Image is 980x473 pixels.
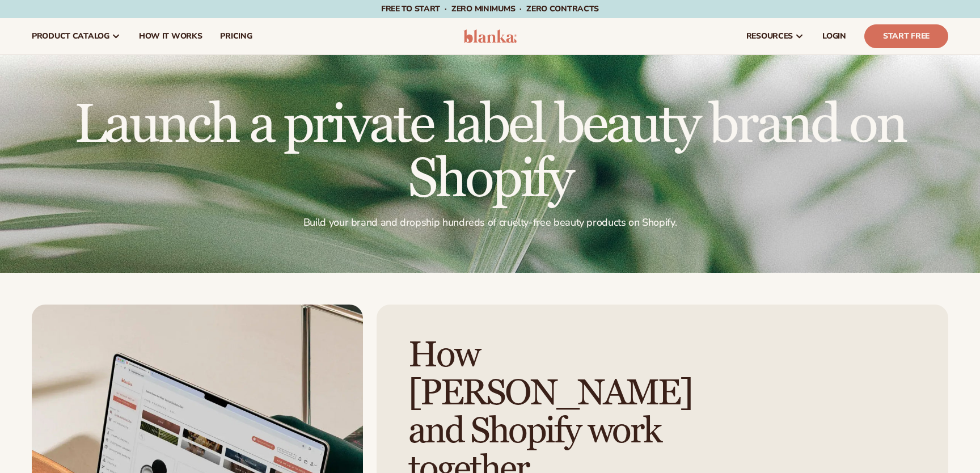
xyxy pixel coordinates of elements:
[463,29,517,43] img: logo
[220,32,252,41] span: pricing
[381,3,599,14] span: Free to start · ZERO minimums · ZERO contracts
[32,216,948,229] p: Build your brand and dropship hundreds of cruelty-free beauty products on Shopify.
[822,32,846,41] span: LOGIN
[746,32,793,41] span: resources
[130,18,212,54] a: How It Works
[211,18,261,54] a: pricing
[32,32,109,41] span: product catalog
[32,98,948,207] h1: Launch a private label beauty brand on Shopify
[139,32,202,41] span: How It Works
[737,18,813,54] a: resources
[813,18,855,54] a: LOGIN
[23,18,130,54] a: product catalog
[864,24,948,48] a: Start Free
